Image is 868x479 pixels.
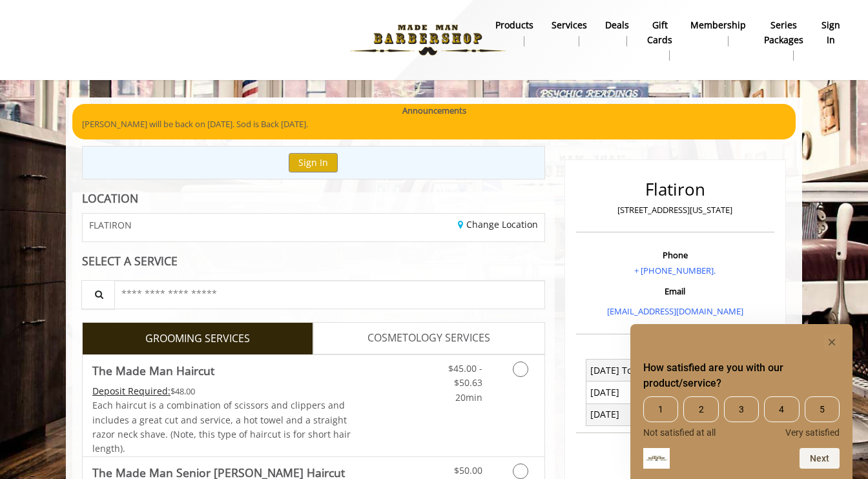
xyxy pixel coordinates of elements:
[643,396,840,438] div: How satisfied are you with our product/service? Select an option from 1 to 5, with 1 being Not sa...
[764,396,799,422] span: 4
[785,427,840,438] span: Very satisfied
[448,362,482,389] span: $45.00 - $50.63
[586,382,676,403] td: [DATE]
[605,18,629,32] b: Deals
[92,384,352,398] div: $48.00
[586,360,676,382] td: [DATE] To [DATE]
[576,345,774,354] h3: Opening Hours
[724,396,759,422] span: 3
[634,265,716,276] a: + [PHONE_NUMBER].
[690,18,746,32] b: Membership
[607,305,743,317] a: [EMAIL_ADDRESS][DOMAIN_NAME]
[821,18,840,47] b: sign in
[552,18,587,32] b: Services
[643,427,716,438] span: Not satisfied at all
[596,16,638,50] a: DealsDeals
[92,385,170,397] span: This service needs some Advance to be paid before we block your appointment
[495,18,533,32] b: products
[89,220,132,230] span: FLATIRON
[458,218,538,230] a: Change Location
[289,153,338,172] button: Sign In
[486,16,542,50] a: Productsproducts
[402,104,466,117] b: Announcements
[82,190,138,206] b: LOCATION
[643,334,840,469] div: How satisfied are you with our product/service? Select an option from 1 to 5, with 1 being Not sa...
[824,334,840,350] button: Hide survey
[454,464,482,476] span: $50.00
[805,396,840,422] span: 5
[92,399,351,454] span: Each haircut is a combination of scissors and clippers and includes a great cut and service, a ho...
[455,391,482,403] span: 20min
[800,448,840,469] button: Next question
[647,18,672,47] b: gift cards
[638,16,681,64] a: Gift cardsgift cards
[579,180,771,199] h2: Flatiron
[812,16,849,50] a: sign insign in
[145,331,250,347] span: GROOMING SERVICES
[683,396,718,422] span: 2
[681,16,755,50] a: MembershipMembership
[542,16,596,50] a: ServicesServices
[82,117,786,131] p: [PERSON_NAME] will be back on [DATE]. Sod is Back [DATE].
[339,5,517,76] img: Made Man Barbershop logo
[643,360,840,391] h2: How satisfied are you with our product/service? Select an option from 1 to 5, with 1 being Not sa...
[367,330,490,347] span: COSMETOLOGY SERVICES
[586,403,676,425] td: [DATE]
[81,280,115,309] button: Service Search
[755,16,812,64] a: Series packagesSeries packages
[579,250,771,260] h3: Phone
[92,362,214,380] b: The Made Man Haircut
[643,396,678,422] span: 1
[579,287,771,296] h3: Email
[82,255,545,267] div: SELECT A SERVICE
[579,203,771,217] p: [STREET_ADDRESS][US_STATE]
[764,18,803,47] b: Series packages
